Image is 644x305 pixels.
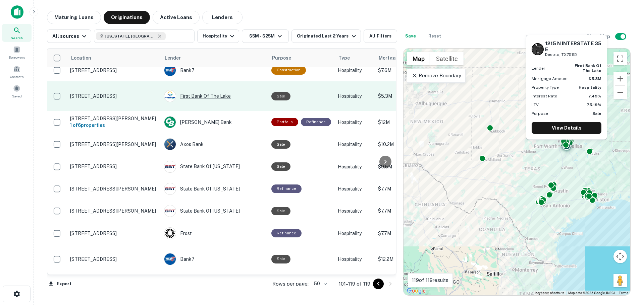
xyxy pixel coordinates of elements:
span: Contacts [10,74,23,79]
a: Contacts [2,63,32,81]
strong: Sale [592,111,601,116]
a: View Details [532,122,601,134]
div: 50 [311,279,328,289]
img: picture [164,117,176,128]
p: [STREET_ADDRESS] [70,67,157,73]
button: Map camera controls [613,250,627,263]
p: [STREET_ADDRESS][PERSON_NAME] [70,116,157,122]
button: Active Loans [153,11,200,24]
a: Terms (opens in new tab) [619,291,628,295]
div: This loan purpose was for refinancing [271,184,302,193]
p: LTV [532,102,539,108]
p: Lender [532,65,545,71]
img: picture [164,90,176,102]
div: Sale [271,140,290,149]
button: Originations [104,11,150,24]
p: [STREET_ADDRESS][PERSON_NAME] [70,186,157,192]
button: Go to previous page [373,279,384,289]
button: Export [47,279,73,289]
p: $10.2M [378,141,445,148]
p: Hospitality [338,255,371,263]
div: This loan purpose was for refinancing [271,229,302,237]
div: Bank7 [164,64,265,76]
h6: Show Map [586,33,611,40]
p: Rows per page: [272,280,309,288]
a: Open this area in Google Maps (opens a new window) [405,287,427,295]
p: $5.3M [378,92,445,100]
p: Desoto, TX75115 [545,52,601,58]
span: Purpose [272,54,300,62]
button: Save your search to get updates of matches that match your search criteria. [400,29,421,43]
p: [STREET_ADDRESS][PERSON_NAME] [70,141,157,147]
span: [US_STATE], [GEOGRAPHIC_DATA] [105,33,156,39]
strong: 7.49% [588,94,601,98]
button: Hospitality [197,29,239,43]
span: Lender [165,54,181,62]
div: State Bank Of [US_STATE] [164,205,265,217]
button: Keyboard shortcuts [535,291,564,295]
p: Mortgage Amount [532,76,568,82]
span: Location [71,54,100,62]
p: Property Type [532,84,559,90]
h6: 1 of 6 properties [70,122,157,129]
div: First Bank Of The Lake [164,90,265,102]
div: Sale [271,255,290,263]
button: Originated Last 2 Years [291,29,361,43]
p: Hospitality [338,119,371,126]
img: picture [164,228,176,239]
span: Map data ©2025 Google, INEGI [568,291,615,295]
th: Mortgage Amount [375,49,448,67]
button: Show satellite imagery [430,52,464,65]
p: Hospitality [338,141,371,148]
p: Remove Boundary [411,72,461,80]
p: Hospitality [338,207,371,215]
p: Hospitality [338,230,371,237]
div: [PERSON_NAME] Bank [164,116,265,128]
h6: 1215 N INTERSTATE 35 E [545,41,601,53]
p: [STREET_ADDRESS] [70,163,157,169]
a: Saved [2,82,32,100]
a: Borrowers [2,43,32,61]
div: Originated Last 2 Years [297,32,358,40]
span: Borrowers [9,55,25,60]
p: [STREET_ADDRESS] [70,256,157,262]
div: This loan purpose was for construction [271,66,306,74]
p: $12.2M [378,255,445,263]
p: $7.6M [378,67,445,74]
p: $9.5M [378,163,445,170]
button: All sources [47,29,91,43]
div: Sale [271,207,290,215]
strong: first bank of the lake [575,63,601,73]
button: Reset [424,29,445,43]
img: picture [164,253,176,265]
div: Frost [164,227,265,239]
p: Hospitality [338,185,371,193]
th: Location [67,49,161,67]
button: Lenders [202,11,243,24]
img: picture [164,183,176,195]
div: State Bank Of [US_STATE] [164,183,265,195]
strong: $5.3M [589,76,601,81]
button: Zoom out [613,86,627,99]
div: 0 0 [404,49,630,295]
th: Lender [161,49,268,67]
div: Search [2,24,32,42]
p: Interest Rate [532,93,557,99]
p: [STREET_ADDRESS] [70,230,157,236]
p: 119 of 119 results [412,276,448,284]
div: All sources [52,32,88,40]
p: $7.7M [378,207,445,215]
p: $7.7M [378,185,445,193]
th: Type [334,49,375,67]
div: This loan purpose was for refinancing [301,118,331,126]
div: Bank7 [164,253,265,265]
p: Purpose [532,110,548,117]
img: picture [164,65,176,76]
button: Toggle fullscreen view [613,52,627,65]
img: picture [164,161,176,172]
div: Chat Widget [610,251,644,284]
th: Purpose [268,49,334,67]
